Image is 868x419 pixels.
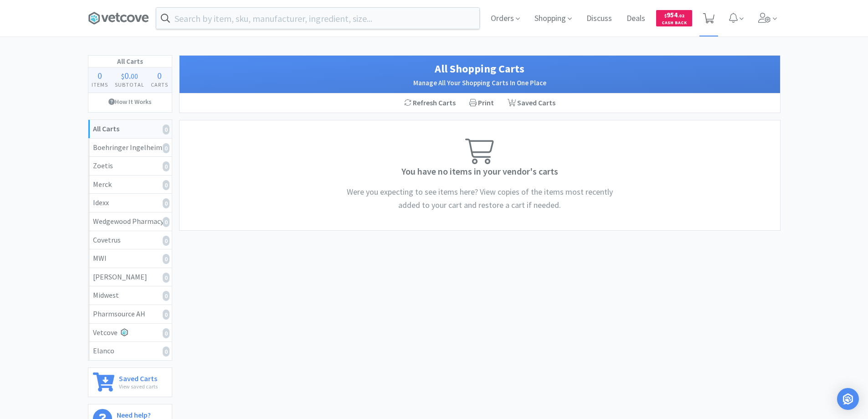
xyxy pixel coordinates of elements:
[88,157,172,176] a: Zoetis0
[88,176,172,194] a: Merck0
[189,78,771,88] h2: Manage All Your Shopping Carts In One Place
[88,324,172,342] a: Vetcove0
[163,310,169,320] i: 0
[88,286,172,305] a: Midwest0
[88,93,172,110] a: How It Works
[93,216,167,228] div: Wedgewood Pharmacy
[88,56,172,67] h1: All Carts
[119,372,158,382] h6: Saved Carts
[93,253,167,264] div: MWI
[88,305,172,324] a: Pharmsource AH0
[163,143,169,153] i: 0
[163,236,169,246] i: 0
[124,70,129,81] span: 0
[678,13,684,19] span: . 02
[88,80,112,89] h4: Items
[462,93,501,113] div: Print
[93,124,119,133] strong: All Carts
[93,179,167,191] div: Merck
[88,367,172,397] a: Saved CartsView saved carts
[88,194,172,212] a: Idexx0
[163,328,169,338] i: 0
[98,70,102,81] span: 0
[88,268,172,287] a: [PERSON_NAME]0
[88,139,172,157] a: Boehringer Ingelheim0
[623,15,649,23] a: Deals
[163,347,169,357] i: 0
[163,180,169,190] i: 0
[163,198,169,208] i: 0
[148,80,172,89] h4: Carts
[163,291,169,301] i: 0
[131,72,138,81] span: 00
[156,8,479,29] input: Search by item, sku, manufacturer, ingredient, size...
[88,249,172,268] a: MWI0
[163,273,169,283] i: 0
[837,388,859,410] div: Open Intercom Messenger
[93,197,167,209] div: Idexx
[163,124,169,134] i: 0
[664,10,684,19] span: 954
[88,342,172,360] a: Elanco0
[88,212,172,231] a: Wedgewood Pharmacy0
[121,72,124,81] span: $
[93,142,167,154] div: Boehringer Ingelheim
[163,254,169,264] i: 0
[343,186,616,212] h4: Were you expecting to see items here? View copies of the items most recently added to your cart a...
[93,308,167,320] div: Pharmsource AH
[163,217,169,227] i: 0
[662,21,687,26] span: Cash Back
[111,80,148,89] h4: Subtotal
[88,231,172,250] a: Covetrus0
[189,60,771,78] h1: All Shopping Carts
[93,345,167,357] div: Elanco
[93,327,167,339] div: Vetcove
[501,93,562,113] a: Saved Carts
[93,271,167,283] div: [PERSON_NAME]
[664,13,667,19] span: $
[88,120,172,139] a: All Carts0
[93,160,167,172] div: Zoetis
[157,70,162,81] span: 0
[583,15,616,23] a: Discuss
[93,290,167,301] div: Midwest
[656,6,692,31] a: $954.02Cash Back
[184,164,776,179] h3: You have no items in your vendor's carts
[397,93,462,113] div: Refresh Carts
[117,409,166,419] h6: Need help?
[111,71,148,80] div: .
[93,234,167,246] div: Covetrus
[163,161,169,171] i: 0
[119,382,158,391] p: View saved carts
